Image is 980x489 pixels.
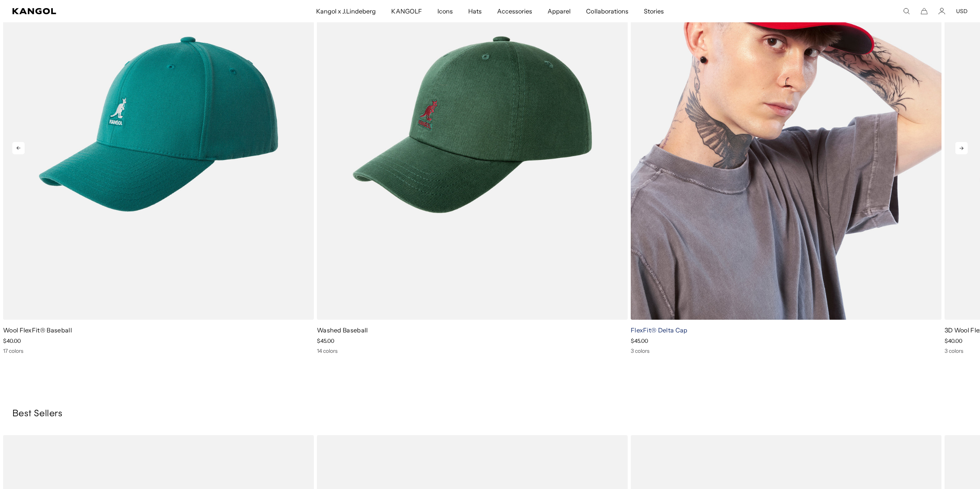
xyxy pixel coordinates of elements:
div: 3 colors [631,347,941,354]
a: FlexFit® Delta Cap [631,326,688,334]
a: Account [938,8,945,15]
a: Wool FlexFit® Baseball [3,326,72,334]
summary: Search here [903,8,910,15]
span: $45.00 [631,337,648,344]
button: USD [956,8,968,15]
button: Cart [921,8,928,15]
a: Kangol [12,8,210,14]
h3: Best Sellers [12,408,968,420]
span: $45.00 [317,337,334,344]
span: $40.00 [945,337,962,344]
div: 17 colors [3,347,314,354]
a: Washed Baseball [317,326,368,334]
span: $40.00 [3,337,21,344]
div: 14 colors [317,347,628,354]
